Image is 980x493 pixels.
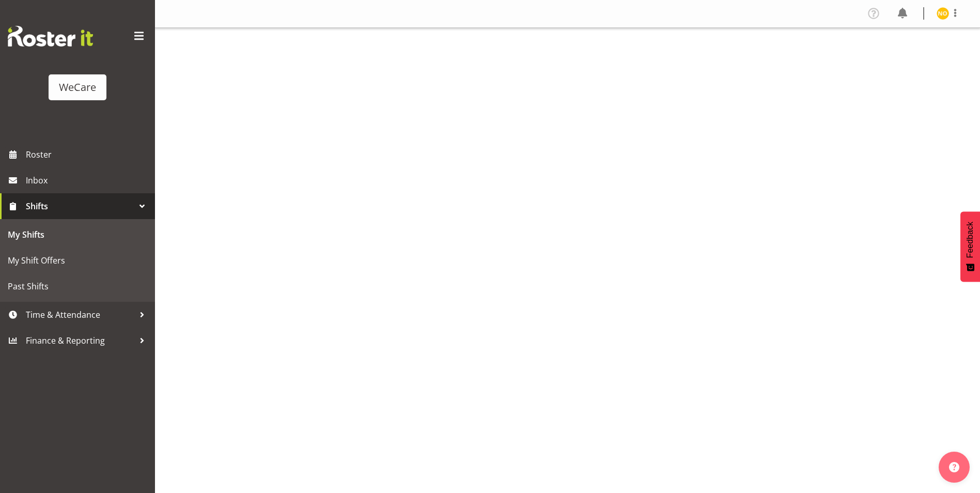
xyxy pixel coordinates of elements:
[3,273,152,299] a: Past Shifts
[26,147,150,162] span: Roster
[26,333,134,348] span: Finance & Reporting
[960,211,980,282] button: Feedback - Show survey
[949,462,959,472] img: help-xxl-2.png
[26,173,150,188] span: Inbox
[26,198,134,214] span: Shifts
[26,307,134,322] span: Time & Attendance
[8,227,147,242] span: My Shifts
[8,26,93,47] img: Rosterit website logo
[3,248,152,273] a: My Shift Offers
[8,253,147,268] span: My Shift Offers
[3,222,152,248] a: My Shifts
[966,222,975,258] span: Feedback
[59,80,96,95] div: WeCare
[8,279,147,294] span: Past Shifts
[937,7,949,20] img: natasha-ottley11247.jpg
